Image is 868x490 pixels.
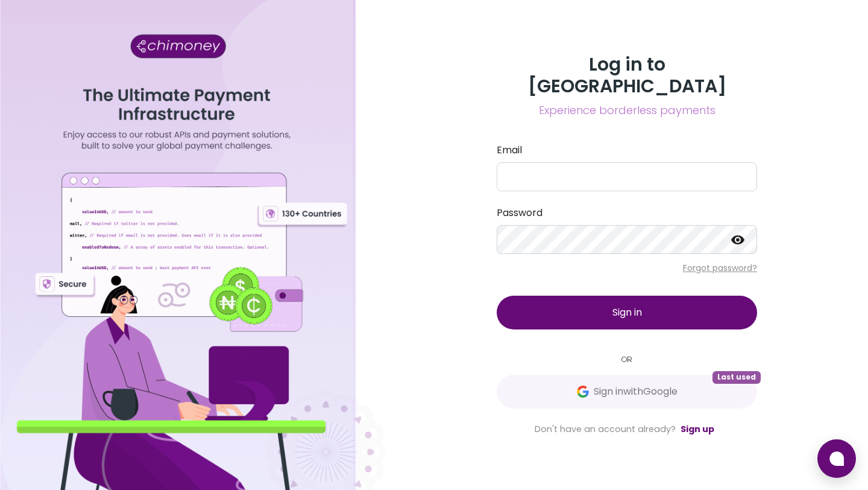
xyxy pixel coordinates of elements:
[535,423,676,435] span: Don't have an account already?
[497,375,757,409] button: GoogleSign inwithGoogleLast used
[712,371,761,383] span: Last used
[497,102,757,119] span: Experience borderless payments
[594,384,678,399] span: Sign in with Google
[497,143,757,157] label: Email
[497,262,757,274] p: Forgot password?
[817,439,856,478] button: Open chat window
[497,354,757,365] small: OR
[497,54,757,97] h3: Log in to [GEOGRAPHIC_DATA]
[612,305,642,319] span: Sign in
[681,423,714,435] a: Sign up
[577,386,589,398] img: Google
[497,296,757,329] button: Sign in
[497,206,757,220] label: Password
